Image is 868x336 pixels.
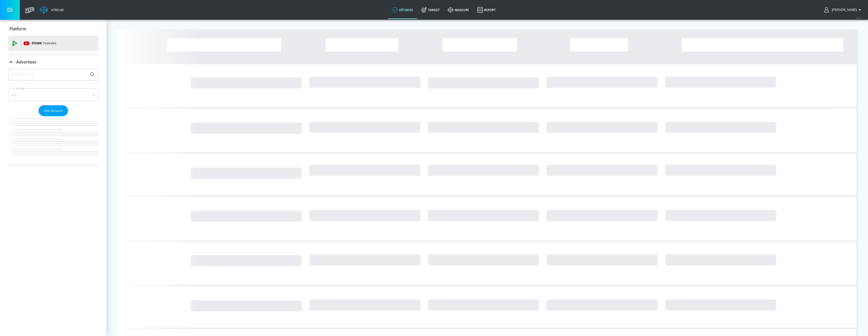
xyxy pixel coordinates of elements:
a: optimize [388,1,417,19]
div: Platform [8,22,98,36]
span: login as: guillaume.chorn@zefr.com [830,8,857,12]
div: Advertiser [8,69,98,165]
a: Target [417,1,444,19]
a: Report [473,1,500,19]
div: Atrium [49,8,64,12]
button: [PERSON_NAME] [824,7,863,13]
label: Sort By [14,87,25,90]
div: DV360: Youtube [8,36,98,51]
p: DV360: [32,40,56,46]
p: Youtube [43,40,56,46]
input: Search by name [10,71,87,78]
div: A-Z [8,89,98,101]
a: measure [444,1,473,19]
span: v 4.22.2 [856,17,863,19]
div: Advertiser [8,55,98,69]
button: Add Account [39,105,68,116]
span: Add Account [44,108,63,114]
nav: list of Advertiser [8,116,98,165]
p: Platform [9,26,26,32]
a: Atrium [40,6,64,14]
p: Advertiser [16,59,36,65]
